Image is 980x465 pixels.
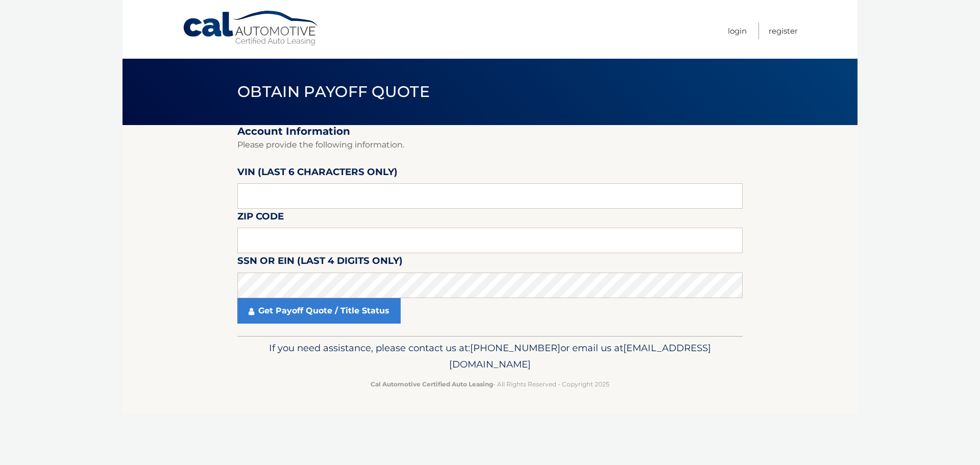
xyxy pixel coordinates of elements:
a: Login [728,22,747,39]
span: Obtain Payoff Quote [237,82,430,101]
p: - All Rights Reserved - Copyright 2025 [244,379,736,389]
label: VIN (last 6 characters only) [237,164,398,183]
p: Please provide the following information. [237,138,743,152]
a: Cal Automotive [182,10,320,46]
span: [PHONE_NUMBER] [470,342,560,354]
strong: Cal Automotive Certified Auto Leasing [371,380,493,388]
h2: Account Information [237,125,743,138]
label: Zip Code [237,209,284,228]
a: Get Payoff Quote / Title Status [237,298,401,324]
label: SSN or EIN (last 4 digits only) [237,253,403,272]
a: Register [769,22,798,39]
p: If you need assistance, please contact us at: or email us at [244,340,736,373]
